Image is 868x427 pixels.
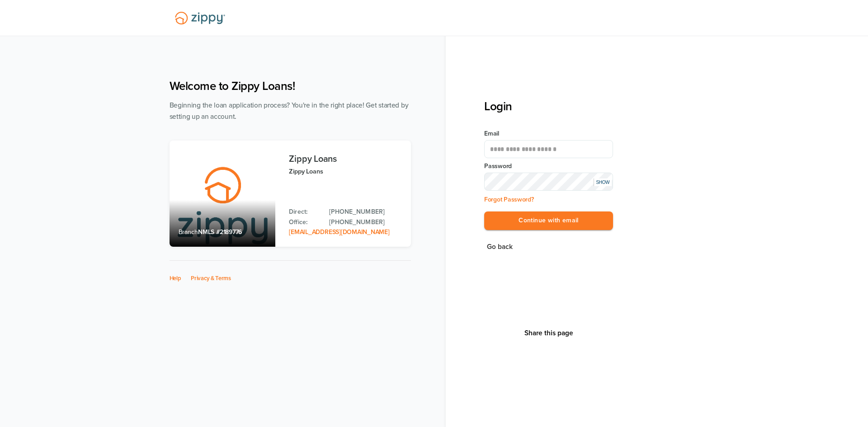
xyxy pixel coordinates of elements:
button: Go back [484,241,515,253]
a: Direct Phone: 512-975-2947 [329,207,401,217]
label: Email [484,129,613,138]
p: Office: [289,217,320,227]
img: Lender Logo [170,8,231,28]
input: Input Password [484,173,613,191]
a: Forgot Password? [484,196,534,203]
span: NMLS #2189776 [198,228,242,236]
p: Direct: [289,207,320,217]
button: Share This Page [522,328,576,338]
h1: Welcome to Zippy Loans! [170,79,411,93]
button: Continue with email [484,211,613,230]
p: Zippy Loans [289,166,401,177]
input: Email Address [484,140,613,158]
span: Beginning the loan application process? You're in the right place! Get started by setting up an a... [170,101,409,121]
h3: Zippy Loans [289,154,401,164]
label: Password [484,162,613,171]
a: Email Address: zippyguide@zippymh.com [289,228,389,236]
a: Privacy & Terms [191,275,231,282]
a: Help [170,275,181,282]
span: Branch [179,228,198,236]
div: SHOW [594,178,612,186]
a: Office Phone: 512-975-2947 [329,217,401,227]
h3: Login [484,99,613,113]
